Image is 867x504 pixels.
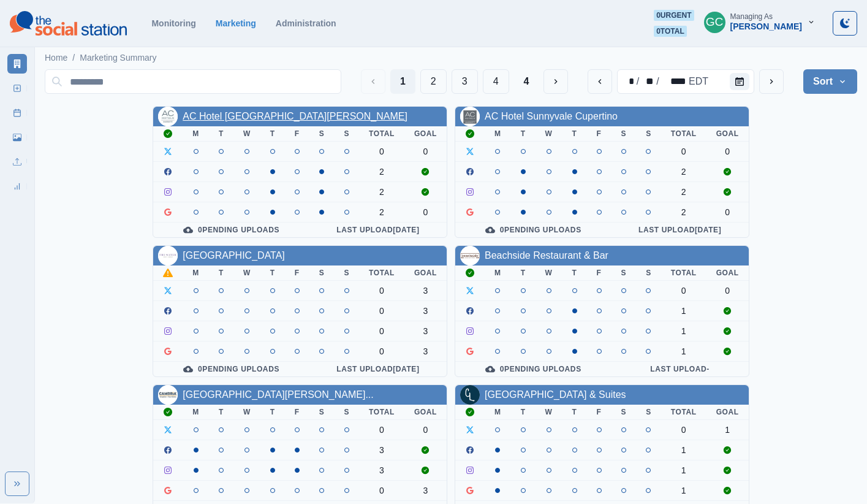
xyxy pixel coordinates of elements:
th: W [536,265,562,281]
th: W [233,405,260,420]
th: T [209,405,233,420]
a: Administration [276,18,336,28]
div: 3 [369,465,395,475]
th: T [562,265,587,281]
th: F [285,265,309,281]
button: Page 1 [390,69,415,94]
th: Goal [404,265,447,281]
img: logoTextSVG.62801f218bc96a9b266caa72a09eb111.svg [10,11,127,36]
div: 3 [414,286,437,296]
th: F [285,405,309,420]
div: Last Upload [DATE] [319,364,437,374]
th: T [562,126,587,142]
div: 0 [716,147,739,156]
a: Beachside Restaurant & Bar [485,250,608,261]
div: 1 [671,486,697,495]
a: Home [45,52,67,64]
button: Next Media [543,69,568,94]
div: 0 [414,207,437,217]
div: Date [620,74,710,89]
button: Calendar [730,73,749,90]
div: 0 Pending Uploads [465,225,602,235]
th: W [233,126,260,142]
th: Total [661,265,706,281]
th: Total [661,126,706,142]
th: T [209,265,233,281]
a: Monitoring [151,18,195,28]
img: 103653558503240 [158,246,178,265]
th: T [511,126,536,142]
div: Last Upload [DATE] [319,225,437,235]
th: Goal [706,126,749,142]
div: 3 [414,326,437,336]
div: / [635,74,640,89]
div: 0 [671,147,697,156]
div: 3 [414,486,437,495]
button: Toggle Mode [833,11,857,36]
th: Goal [706,265,749,281]
button: Expand [5,472,29,496]
div: Last Upload - [621,364,739,374]
a: [GEOGRAPHIC_DATA][PERSON_NAME]... [183,389,373,400]
a: [GEOGRAPHIC_DATA] [183,250,285,261]
img: 430870606982415 [460,246,480,265]
th: T [562,405,587,420]
th: W [536,405,562,420]
th: W [536,126,562,142]
th: M [183,405,209,420]
div: / [655,74,660,89]
th: S [611,405,637,420]
div: 0 [369,346,395,356]
a: [GEOGRAPHIC_DATA] & Suites [485,389,626,400]
th: S [309,405,335,420]
div: 3 [414,346,437,356]
th: S [611,126,637,142]
button: previous [588,69,612,94]
th: S [636,126,661,142]
div: 0 [716,207,739,217]
button: Previous [361,69,385,94]
th: Total [359,126,404,142]
div: 0 Pending Uploads [465,364,602,374]
span: 0 urgent [654,10,694,21]
a: Post Schedule [7,103,27,123]
div: Managing As [730,12,773,21]
th: S [611,265,637,281]
nav: breadcrumb [45,52,157,64]
th: T [260,126,285,142]
img: 579757395735182 [460,107,480,126]
div: 3 [369,445,395,455]
th: S [334,126,359,142]
div: 0 [716,286,739,296]
div: 0 [414,147,437,156]
button: Managing As[PERSON_NAME] [694,10,825,34]
th: Goal [404,126,447,142]
div: 0 Pending Uploads [163,225,300,235]
th: F [587,265,611,281]
div: 2 [671,167,697,177]
div: 2 [671,187,697,197]
div: 0 [369,147,395,156]
th: F [587,405,611,420]
th: T [511,405,536,420]
div: 0 [414,425,437,435]
div: 0 [369,486,395,495]
div: year [661,74,687,89]
div: 1 [671,306,697,316]
div: 0 [369,306,395,316]
span: / [72,52,75,64]
div: 1 [671,326,697,336]
th: F [285,126,309,142]
div: 2 [671,207,697,217]
button: Last Page [514,69,539,94]
th: Total [359,405,404,420]
div: Gizelle Carlos [706,7,724,37]
div: month [620,74,635,89]
th: S [309,126,335,142]
img: 672556563102265 [158,107,178,126]
div: 0 [671,425,697,435]
th: S [309,265,335,281]
th: Total [661,405,706,420]
th: M [485,405,511,420]
th: S [334,265,359,281]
